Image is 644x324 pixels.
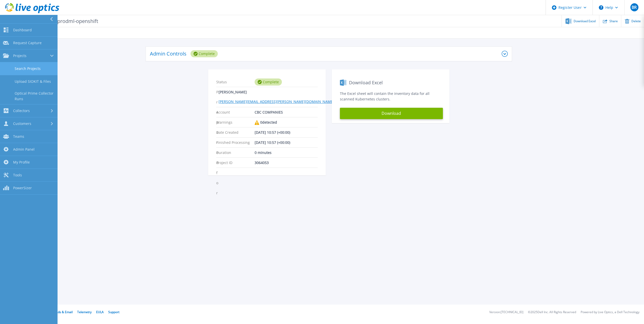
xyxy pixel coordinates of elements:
[219,87,334,107] span: [PERSON_NAME]
[255,117,277,127] div: 0 detected
[216,117,255,127] span: Warnings
[216,127,255,137] span: Date Created
[108,310,119,314] a: Support
[13,186,32,190] span: PowerSizer
[489,311,523,314] li: Version: [TECHNICAL_ID]
[528,311,576,314] li: © 2025 Dell Inc. All Rights Reserved
[13,109,30,113] span: Collectors
[13,134,24,139] span: Teams
[609,20,618,23] span: Share
[255,107,283,117] span: CBC COMPANIES
[13,41,42,45] span: Request Capture
[340,108,443,119] button: Download
[581,311,639,314] li: Powered by Live Optics, a Dell Technology
[255,127,290,137] span: [DATE] 10:57 (+00:00)
[216,138,255,147] span: Finished Processing
[340,91,430,101] span: The Excel sheet will contain the inventory data for all scanned Kubernetes clusters.
[255,138,290,147] span: [DATE] 10:57 (+00:00)
[13,53,26,58] span: Projects
[216,107,255,117] span: Account
[216,77,255,87] span: Status
[632,5,637,9] span: BR
[13,121,31,126] span: Customers
[255,148,272,157] span: 0 minutes
[631,20,641,23] span: Delete
[574,20,596,23] span: Download Excel
[56,310,73,314] a: Ads & Email
[255,78,282,86] div: Complete
[219,99,334,104] a: [PERSON_NAME][EMAIL_ADDRESS][PERSON_NAME][DOMAIN_NAME]
[77,310,92,314] a: Telemetry
[216,158,255,168] span: Project ID
[13,160,30,165] span: My Profile
[216,87,219,107] span: Prepared for
[349,79,383,86] span: Download Excel
[150,51,186,56] p: Admin Controls
[191,50,218,57] div: Complete
[255,158,269,168] span: 3064053
[216,148,255,157] span: Duration
[26,18,98,24] p: Kubernetes
[13,147,35,152] span: Admin Panel
[96,310,104,314] a: EULA
[54,18,98,24] span: prodml-openshift
[13,173,22,177] span: Tools
[13,28,32,32] span: Dashboard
